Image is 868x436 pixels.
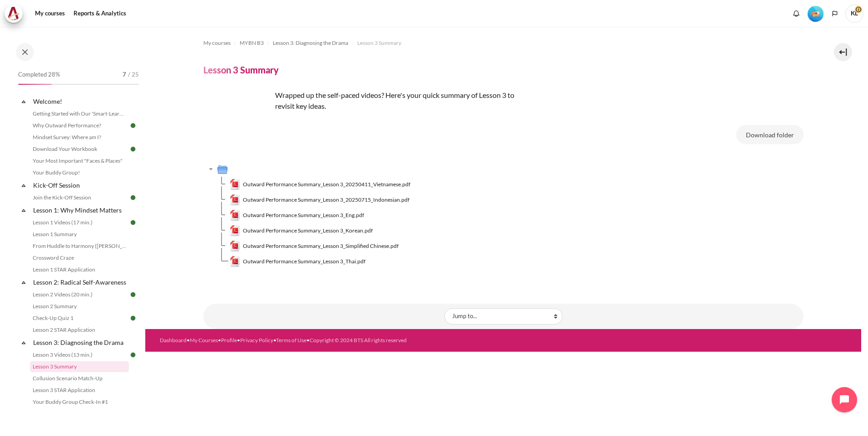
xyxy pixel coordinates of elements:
[32,179,129,191] a: Kick-Off Session
[129,121,137,130] img: Done
[32,5,68,23] a: My courses
[128,70,139,79] span: / 25
[310,337,407,344] a: Copyright © 2024 BTS All rights reserved
[129,194,137,202] img: Done
[804,5,827,22] a: Level #2
[808,5,824,22] div: Level #2
[230,210,365,221] a: Outward Performance Summary_Lesson 3_Eng.pdfOutward Performance Summary_Lesson 3_Eng.pdf
[19,97,28,106] span: Collapse
[30,167,129,178] a: Your Buddy Group!
[828,7,842,20] button: Languages
[32,95,129,107] a: Welcome!
[357,39,401,47] span: Lesson 3 Summary
[129,145,137,153] img: Done
[30,349,129,360] a: Lesson 3 Videos (13 min.)
[221,337,237,344] a: Profile
[30,229,129,240] a: Lesson 1 Summary
[273,39,348,47] span: Lesson 3: Diagnosing the Drama
[129,351,137,359] img: Done
[240,39,264,47] span: MYBN B3
[19,206,28,215] span: Collapse
[30,313,129,324] a: Check-Up Quiz 1
[230,225,373,236] a: Outward Performance Summary_Lesson 3_Korean.pdfOutward Performance Summary_Lesson 3_Korean.pdf
[243,180,410,189] span: Outward Performance Summary_Lesson 3_20250411_Vietnamese.pdf
[845,5,863,23] a: User menu
[19,278,28,287] span: Collapse
[19,181,28,190] span: Collapse
[203,64,279,76] h4: Lesson 3 Summary
[230,225,241,236] img: Outward Performance Summary_Lesson 3_Korean.pdf
[230,179,411,190] a: Outward Performance Summary_Lesson 3_20250411_Vietnamese.pdfOutward Performance Summary_Lesson 3_...
[18,70,60,79] span: Completed 28%
[243,242,399,250] span: Outward Performance Summary_Lesson 3_Simplified Chinese.pdf
[230,210,241,221] img: Outward Performance Summary_Lesson 3_Eng.pdf
[230,256,241,267] img: Outward Performance Summary_Lesson 3_Thai.pdf
[30,385,129,396] a: Lesson 3 STAR Application
[845,5,863,23] span: KL
[243,257,365,266] span: Outward Performance Summary_Lesson 3_Thai.pdf
[230,241,399,252] a: Outward Performance Summary_Lesson 3_Simplified Chinese.pdfOutward Performance Summary_Lesson 3_S...
[230,256,366,267] a: Outward Performance Summary_Lesson 3_Thai.pdfOutward Performance Summary_Lesson 3_Thai.pdf
[7,7,20,20] img: Architeck
[203,90,271,158] img: retg
[32,204,129,216] a: Lesson 1: Why Mindset Matters
[32,408,129,421] a: Lesson 4: Transforming Conflict
[19,338,28,347] span: Collapse
[30,264,129,275] a: Lesson 1 STAR Application
[243,211,364,219] span: Outward Performance Summary_Lesson 3_Eng.pdf
[19,410,28,419] span: Collapse
[240,337,273,344] a: Privacy Policy
[203,38,231,48] a: My courses
[736,125,804,144] button: Download folder
[30,289,129,300] a: Lesson 2 Videos (20 min.)
[203,90,521,111] p: Wrapped up the self-paced videos? Here's your quick summary of Lesson 3 to revisit key ideas.
[160,337,187,344] a: Dashboard
[129,218,137,227] img: Done
[30,108,129,119] a: Getting Started with Our 'Smart-Learning' Platform
[357,38,401,48] a: Lesson 3 Summary
[30,373,129,384] a: Collusion Scenario Match-Up
[30,241,129,252] a: From Huddle to Harmony ([PERSON_NAME]'s Story)
[129,291,137,299] img: Done
[273,38,348,48] a: Lesson 3: Diagnosing the Drama
[789,7,803,20] div: Show notification window with no new notifications
[32,276,129,288] a: Lesson 2: Radical Self-Awareness
[240,38,264,48] a: MYBN B3
[145,27,861,329] section: Content
[243,227,373,235] span: Outward Performance Summary_Lesson 3_Korean.pdf
[160,336,542,344] div: • • • • •
[123,70,126,79] span: 7
[129,314,137,322] img: Done
[30,325,129,335] a: Lesson 2 STAR Application
[5,5,27,23] a: Architeck Architeck
[70,5,129,23] a: Reports & Analytics
[32,336,129,349] a: Lesson 3: Diagnosing the Drama
[30,132,129,143] a: Mindset Survey: Where am I?
[230,241,241,252] img: Outward Performance Summary_Lesson 3_Simplified Chinese.pdf
[230,194,241,205] img: Outward Performance Summary_Lesson 3_20250715_Indonesian.pdf
[243,196,409,204] span: Outward Performance Summary_Lesson 3_20250715_Indonesian.pdf
[30,120,129,131] a: Why Outward Performance?
[30,192,129,203] a: Join the Kick-Off Session
[203,39,231,47] span: My courses
[30,155,129,166] a: Your Most Important "Faces & Places"
[30,144,129,155] a: Download Your Workbook
[230,179,241,190] img: Outward Performance Summary_Lesson 3_20250411_Vietnamese.pdf
[276,337,306,344] a: Terms of Use
[30,301,129,312] a: Lesson 2 Summary
[203,36,804,50] nav: Navigation bar
[30,397,129,407] a: Your Buddy Group Check-In #1
[30,217,129,228] a: Lesson 1 Videos (17 min.)
[190,337,218,344] a: My Courses
[30,361,129,372] a: Lesson 3 Summary
[808,6,824,22] img: Level #2
[230,194,410,205] a: Outward Performance Summary_Lesson 3_20250715_Indonesian.pdfOutward Performance Summary_Lesson 3_...
[30,252,129,263] a: Crossword Craze
[18,84,52,85] div: 28%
